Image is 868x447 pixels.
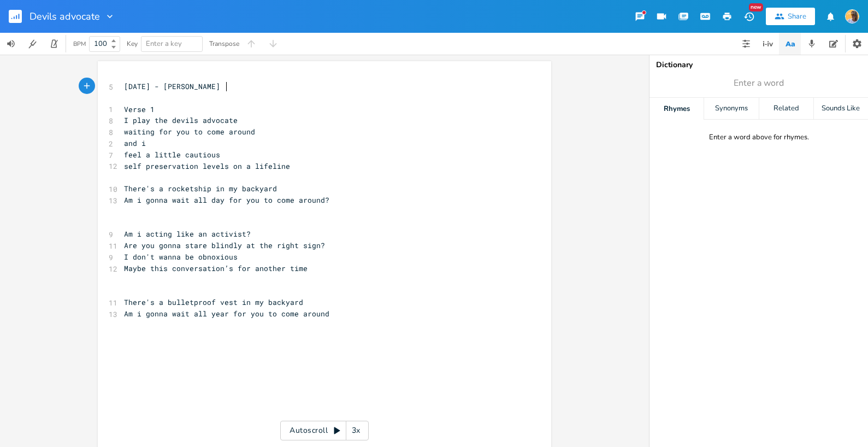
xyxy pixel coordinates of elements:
[124,81,220,91] span: [DATE] - [PERSON_NAME]
[124,252,238,262] span: I don't wanna be obnoxious
[124,150,220,160] span: feel a little cautious
[649,98,704,120] div: Rhymes
[766,8,815,25] button: Share
[759,98,813,120] div: Related
[124,297,303,307] span: There's a bulletproof vest in my backyard
[734,77,784,90] span: Enter a word
[656,61,861,69] div: Dictionary
[845,9,859,23] img: Shaza Musician
[29,11,100,21] span: Devils advocate
[124,309,329,319] span: Am i gonna wait all year for you to come around
[124,127,255,137] span: waiting for you to come around
[749,3,763,11] div: New
[209,40,239,47] div: Transpose
[280,421,369,440] div: Autoscroll
[124,195,329,205] span: Am i gonna wait all day for you to come around?
[124,229,251,239] span: Am i acting like an activist?
[124,115,238,125] span: I play the devils advocate
[127,40,138,47] div: Key
[346,421,366,440] div: 3x
[814,98,868,120] div: Sounds Like
[124,161,290,171] span: self preservation levels on a lifeline
[73,41,86,47] div: BPM
[709,133,809,142] div: Enter a word above for rhymes.
[738,7,760,26] button: New
[124,138,146,148] span: and i
[124,104,155,114] span: Verse 1
[788,11,806,21] div: Share
[124,184,277,193] span: There's a rocketship in my backyard
[124,263,308,273] span: Maybe this conversation’s for another time
[146,39,182,49] span: Enter a key
[124,240,325,250] span: Are you gonna stare blindly at the right sign?
[704,98,758,120] div: Synonyms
